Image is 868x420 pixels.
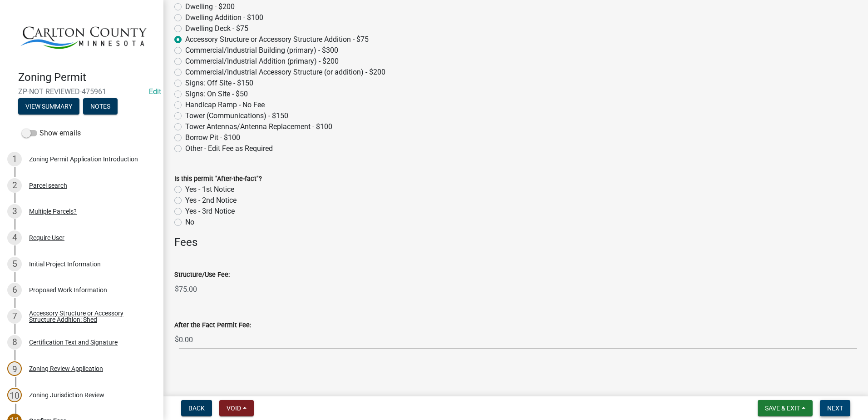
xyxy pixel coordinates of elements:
div: Require User [29,235,64,241]
button: View Summary [18,98,79,115]
button: Back [181,400,212,416]
label: Tower (Communications) - $150 [185,110,288,121]
span: Save & Exit [765,405,800,412]
label: Show emails [22,128,81,139]
label: Accessory Structure or Accessory Structure Addition - $75 [185,34,369,45]
div: 8 [7,335,22,350]
div: 2 [7,178,22,193]
div: Certification Text and Signature [29,339,118,345]
div: Multiple Parcels? [29,208,77,215]
span: $ [174,280,179,299]
button: Next [820,400,850,416]
label: Is this permit "After-the-fact"? [174,176,262,182]
label: Commercial/Industrial Addition (primary) - $200 [185,56,339,67]
div: 6 [7,283,22,297]
span: Void [227,405,241,412]
h4: Zoning Permit [18,71,156,84]
label: Yes - 3rd Notice [185,206,235,217]
span: ZP-NOT REVIEWED-475961 [18,87,145,96]
label: Dwelling Deck - $75 [185,23,248,34]
div: Zoning Permit Application Introduction [29,156,138,162]
img: Carlton County, Minnesota [18,10,149,61]
div: 7 [7,309,22,324]
label: Signs: Off Site - $150 [185,78,253,89]
wm-modal-confirm: Summary [18,104,79,111]
div: Accessory Structure or Accessory Structure Addition: Shed [29,310,149,323]
label: Dwelling - $200 [185,1,235,12]
a: Edit [149,87,161,96]
label: Commercial/Industrial Accessory Structure (or addition) - $200 [185,67,385,78]
label: Borrow Pit - $100 [185,132,240,143]
div: 3 [7,204,22,219]
div: 1 [7,152,22,166]
button: Void [219,400,254,416]
div: 10 [7,388,22,402]
button: Notes [83,98,118,115]
label: After the Fact Permit Fee: [174,322,251,329]
div: 5 [7,257,22,271]
label: Commercial/Industrial Building (primary) - $300 [185,45,338,56]
div: Zoning Review Application [29,365,103,372]
button: Save & Exit [758,400,813,416]
div: Zoning Jurisdiction Review [29,392,104,398]
label: Structure/Use Fee: [174,272,230,278]
div: Proposed Work Information [29,287,107,293]
label: Yes - 2nd Notice [185,195,237,206]
div: Parcel search [29,182,67,189]
label: Other - Edit Fee as Required [185,143,273,154]
h4: Fees [174,236,857,249]
span: $ [174,330,179,349]
div: 4 [7,230,22,245]
label: No [185,217,194,228]
wm-modal-confirm: Notes [83,104,118,111]
label: Dwelling Addition - $100 [185,12,263,23]
label: Yes - 1st Notice [185,184,234,195]
label: Signs: On Site - $50 [185,89,248,100]
label: Tower Antennas/Antenna Replacement - $100 [185,121,332,132]
div: Initial Project Information [29,261,101,267]
div: 9 [7,361,22,376]
wm-modal-confirm: Edit Application Number [149,87,161,96]
label: Handicap Ramp - No Fee [185,100,265,110]
span: Back [188,405,205,412]
span: Next [827,405,843,412]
